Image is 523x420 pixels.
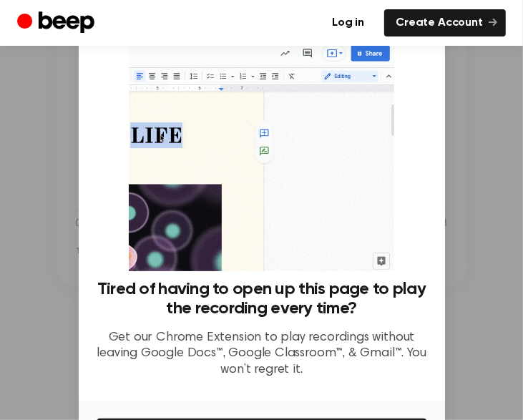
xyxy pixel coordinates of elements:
[321,9,376,36] a: Log in
[384,9,506,36] a: Create Account
[96,280,428,318] h3: Tired of having to open up this page to play the recording every time?
[17,9,98,37] a: Beep
[96,330,428,379] p: Get our Chrome Extension to play recordings without leaving Google Docs™, Google Classroom™, & Gm...
[129,40,394,271] img: Beep extension in action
